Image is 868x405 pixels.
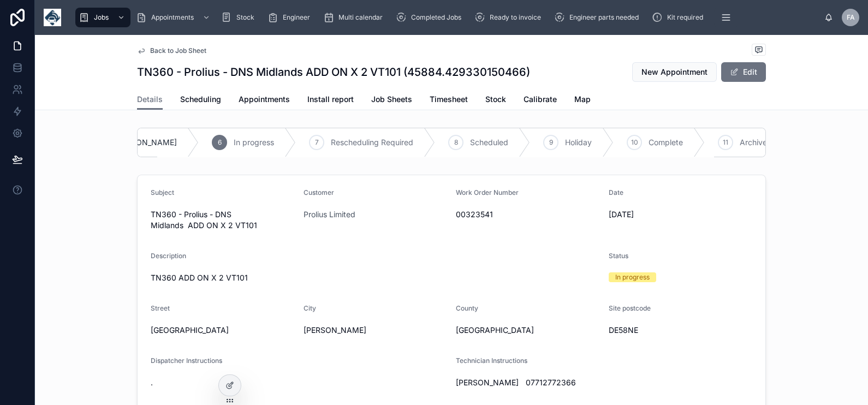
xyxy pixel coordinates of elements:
[485,90,506,111] a: Stock
[371,90,412,111] a: Job Sheets
[114,137,177,148] span: [PERSON_NAME]
[393,8,469,27] a: Completed Jobs
[569,13,639,22] span: Engineer parts needed
[574,94,591,105] span: Map
[338,13,383,22] span: Multi calendar
[151,209,295,231] span: TN360 - Prolius - DNS Midlands ADD ON X 2 VT101
[456,188,519,196] span: Work Order Number
[723,138,728,147] span: 11
[411,13,461,22] span: Completed Jobs
[151,13,194,22] span: Appointments
[609,188,623,196] span: Date
[667,13,703,22] span: Kit required
[609,252,628,260] span: Status
[454,138,458,147] span: 8
[721,62,766,82] button: Edit
[180,90,221,111] a: Scheduling
[490,13,541,22] span: Ready to invoice
[137,46,206,55] a: Back to Job Sheet
[574,90,591,111] a: Map
[456,304,478,312] span: County
[615,272,650,282] div: In progress
[150,46,206,55] span: Back to Job Sheet
[649,8,711,27] a: Kit required
[236,13,254,22] span: Stock
[631,138,638,147] span: 10
[75,8,130,27] a: Jobs
[70,5,824,29] div: scrollable content
[151,252,186,260] span: Description
[456,377,752,388] span: [PERSON_NAME] 07712772366
[304,304,316,312] span: City
[307,94,354,105] span: Install report
[430,90,468,111] a: Timesheet
[565,137,592,148] span: Holiday
[847,13,855,22] span: FA
[609,209,753,220] span: [DATE]
[133,8,216,27] a: Appointments
[239,90,290,111] a: Appointments
[307,90,354,111] a: Install report
[609,325,753,336] span: DE58NE
[331,137,413,148] span: Rescheduling Required
[641,67,708,78] span: New Appointment
[151,304,170,312] span: Street
[549,138,553,147] span: 9
[649,137,683,148] span: Complete
[137,94,163,105] span: Details
[632,62,717,82] button: New Appointment
[470,137,508,148] span: Scheduled
[234,137,274,148] span: In progress
[430,94,468,105] span: Timesheet
[137,90,163,110] a: Details
[315,138,319,147] span: 7
[151,325,295,336] span: [GEOGRAPHIC_DATA]
[456,209,600,220] span: 00323541
[524,94,557,105] span: Calibrate
[94,13,109,22] span: Jobs
[137,64,530,80] h1: TN360 - Prolius - DNS Midlands ADD ON X 2 VT101 (45884.429330150466)
[371,94,412,105] span: Job Sheets
[320,8,390,27] a: Multi calendar
[485,94,506,105] span: Stock
[44,9,61,26] img: App logo
[524,90,557,111] a: Calibrate
[151,188,174,196] span: Subject
[551,8,646,27] a: Engineer parts needed
[283,13,310,22] span: Engineer
[304,188,334,196] span: Customer
[151,377,447,388] span: .
[151,356,222,365] span: Dispatcher Instructions
[304,325,448,336] span: [PERSON_NAME]
[471,8,549,27] a: Ready to invoice
[218,8,262,27] a: Stock
[304,209,355,220] a: Prolius Limited
[740,137,772,148] span: Archived
[456,325,600,336] span: [GEOGRAPHIC_DATA]
[180,94,221,105] span: Scheduling
[218,138,222,147] span: 6
[264,8,318,27] a: Engineer
[609,304,651,312] span: Site postcode
[151,273,248,282] span: TN360 ADD ON X 2 VT101
[239,94,290,105] span: Appointments
[456,356,527,365] span: Technician Instructions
